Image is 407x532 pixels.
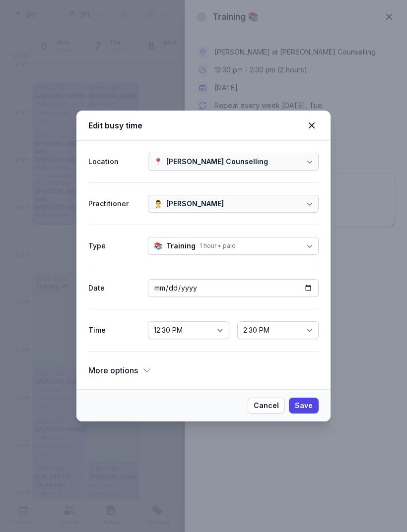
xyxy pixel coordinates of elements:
[88,363,138,377] span: More options
[88,240,140,252] div: Type
[200,242,236,250] div: 1 hour • paid
[248,398,285,414] button: Cancel
[88,156,140,168] div: Location
[148,279,319,297] input: Date
[88,282,140,294] div: Date
[289,398,319,414] button: Save
[88,324,140,336] div: Time
[88,198,140,210] div: Practitioner
[166,156,268,168] div: [PERSON_NAME] Counselling
[166,198,224,210] div: [PERSON_NAME]
[154,240,162,252] div: 📚
[295,400,313,412] span: Save
[154,156,162,168] div: 📍
[166,240,196,252] div: Training
[254,400,279,412] span: Cancel
[88,119,305,131] div: Edit busy time
[154,198,162,210] div: 👨‍⚕️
